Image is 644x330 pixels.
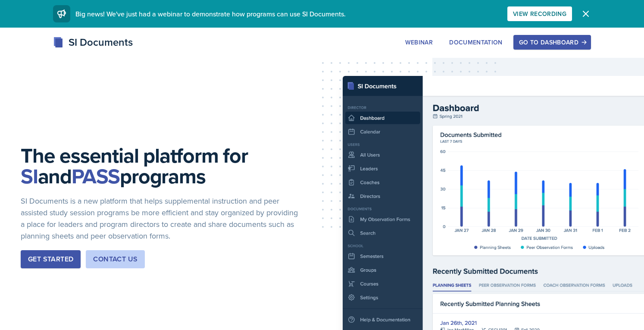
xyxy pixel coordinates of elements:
div: Webinar [405,39,433,46]
button: Documentation [444,35,508,50]
div: Documentation [449,39,503,46]
button: Go to Dashboard [513,35,591,50]
div: Go to Dashboard [519,39,585,46]
div: SI Documents [53,35,133,50]
div: Get Started [28,254,73,264]
div: View Recording [513,10,566,17]
div: Contact Us [93,254,138,264]
span: Big news! We've just had a webinar to demonstrate how programs can use SI Documents. [75,9,346,19]
button: Webinar [400,35,438,50]
button: Contact Us [86,250,145,268]
button: View Recording [507,6,572,21]
button: Get Started [21,250,81,268]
